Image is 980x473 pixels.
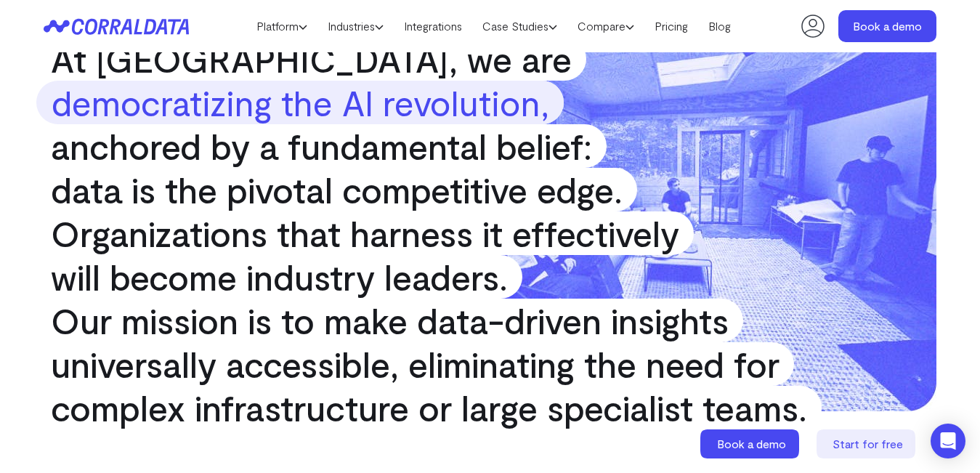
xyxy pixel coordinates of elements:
[36,386,822,429] span: complex infrastructure or large specialist teams.
[317,15,394,37] a: Industries
[644,15,698,37] a: Pricing
[472,15,567,37] a: Case Studies
[36,168,637,211] span: data is the pivotal competitive edge.
[36,81,564,124] strong: democratizing the AI revolution,
[36,124,607,168] span: anchored by a fundamental belief:
[36,299,743,342] span: Our mission is to make data-driven insights
[36,37,586,81] span: At [GEOGRAPHIC_DATA], we are
[36,342,794,386] span: universally accessible, eliminating the need for
[246,15,317,37] a: Platform
[700,429,802,458] a: Book a demo
[931,424,965,458] div: Open Intercom Messenger
[567,15,644,37] a: Compare
[394,15,472,37] a: Integrations
[36,211,694,255] span: Organizations that harness it effectively
[698,15,741,37] a: Blog
[36,255,522,299] span: will become industry leaders.
[833,437,903,450] span: Start for free
[717,437,786,450] span: Book a demo
[817,429,918,458] a: Start for free
[838,10,936,42] a: Book a demo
